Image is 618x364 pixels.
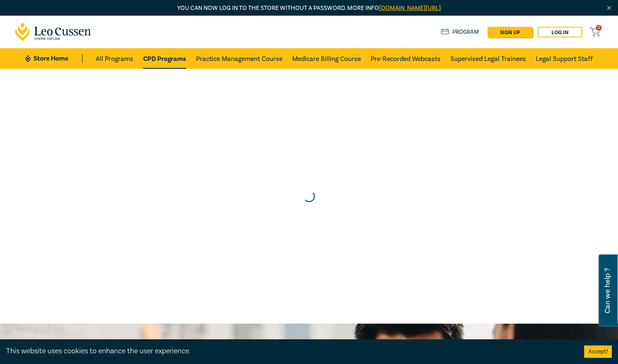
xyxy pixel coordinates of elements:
[196,48,282,69] a: Practice Management Course
[604,259,611,322] span: Can we help ?
[371,48,440,69] a: Pre-Recorded Webcasts
[596,25,601,30] span: 0
[143,48,186,69] a: CPD Programs
[25,54,83,63] a: Store Home
[537,27,582,37] a: Log in
[441,28,479,37] a: Program
[488,27,533,37] a: sign up
[450,48,526,69] a: Supervised Legal Trainees
[606,5,613,12] img: Close
[292,48,361,69] a: Medicare Billing Course
[536,48,593,69] a: Legal Support Staff
[96,48,133,69] a: All Programs
[15,4,603,13] p: You can now log in to the store without a password. More info
[584,345,612,358] button: Accept cookies
[379,4,441,12] a: [DOMAIN_NAME][URL]
[6,346,572,357] div: This website uses cookies to enhance the user experience.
